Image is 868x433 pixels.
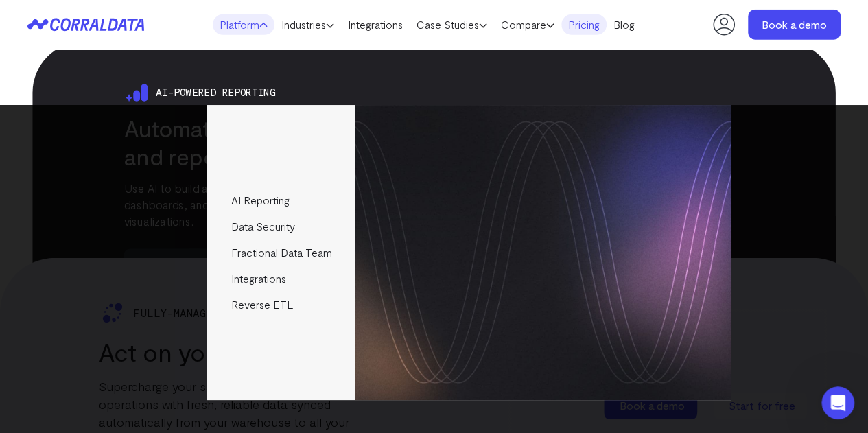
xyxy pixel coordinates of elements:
a: Fractional Data Team [207,239,354,266]
iframe: Intercom live chat [821,386,854,419]
a: Reverse ETL [207,292,354,318]
a: Pricing [561,14,607,35]
span: Ai-powered reporting [156,86,275,98]
a: Case Studies [410,14,494,35]
a: Integrations [341,14,410,35]
a: AI Reporting [207,187,354,213]
a: Book a demo [748,10,841,40]
a: Compare [494,14,561,35]
a: Industries [274,14,341,35]
a: Integrations [207,266,354,292]
a: Data Security [207,213,354,239]
a: Platform [213,14,274,35]
a: Blog [607,14,642,35]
